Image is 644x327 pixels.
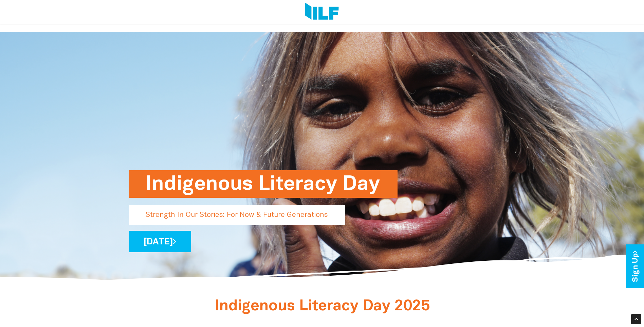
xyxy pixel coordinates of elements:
span: Indigenous Literacy Day 2025 [215,299,430,313]
div: Scroll Back to Top [631,314,641,324]
p: Strength In Our Stories: For Now & Future Generations [129,205,345,225]
a: [DATE] [129,231,191,252]
h1: Indigenous Literacy Day [146,170,381,198]
img: Logo [305,3,339,21]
